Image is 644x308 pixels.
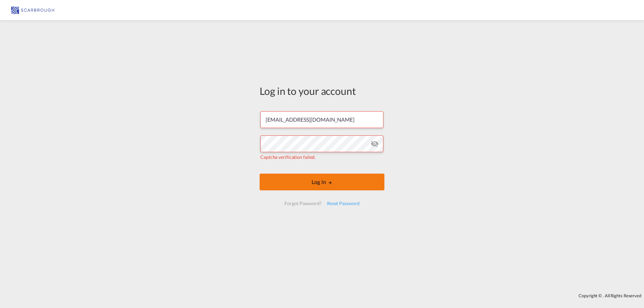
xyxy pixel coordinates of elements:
div: Log in to your account [260,84,384,98]
md-icon: icon-eye-off [371,140,379,148]
span: Captcha verification failed. [260,154,316,160]
img: 68f3c5c099f711f0a1d6b9e876559da2.jpg [10,3,55,18]
div: Forgot Password? [282,197,324,209]
div: Reset Password [324,197,362,209]
input: Enter email/phone number [260,111,383,128]
button: LOGIN [260,174,384,190]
